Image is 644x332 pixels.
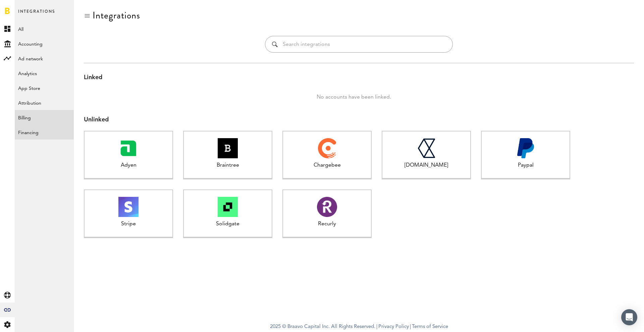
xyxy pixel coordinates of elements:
[15,110,74,125] a: Billing
[118,138,139,158] img: Adyen
[382,162,470,169] div: [DOMAIN_NAME]
[15,66,74,80] a: Analytics
[378,324,409,329] a: Privacy Policy
[283,36,446,52] input: Search integrations
[317,197,337,217] img: Recurly
[84,116,634,124] div: Unlinked
[218,138,238,158] img: Braintree
[184,220,272,228] div: Solidgate
[18,7,55,21] span: Integrations
[270,322,375,332] span: 2025 © Braavo Capital Inc. All Rights Reserved.
[93,10,140,21] div: Integrations
[14,5,38,11] span: Support
[15,80,74,95] a: App Store
[482,162,570,169] div: Paypal
[516,138,536,158] img: Paypal
[15,125,74,140] a: Financing
[184,162,272,169] div: Braintree
[15,95,74,110] a: Attribution
[118,197,139,217] img: Stripe
[412,324,448,329] a: Terms of Service
[218,197,238,217] img: Solidgate
[15,51,74,66] a: Ad network
[85,220,172,228] div: Stripe
[417,138,435,158] img: Checkout.com
[318,138,336,158] img: Chargebee
[15,21,74,36] a: All
[621,309,637,325] div: Open Intercom Messenger
[283,220,371,228] div: Recurly
[15,36,74,51] a: Accounting
[74,92,634,102] div: No accounts have been linked.
[85,162,172,169] div: Adyen
[283,162,371,169] div: Chargebee
[84,73,634,82] div: Linked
